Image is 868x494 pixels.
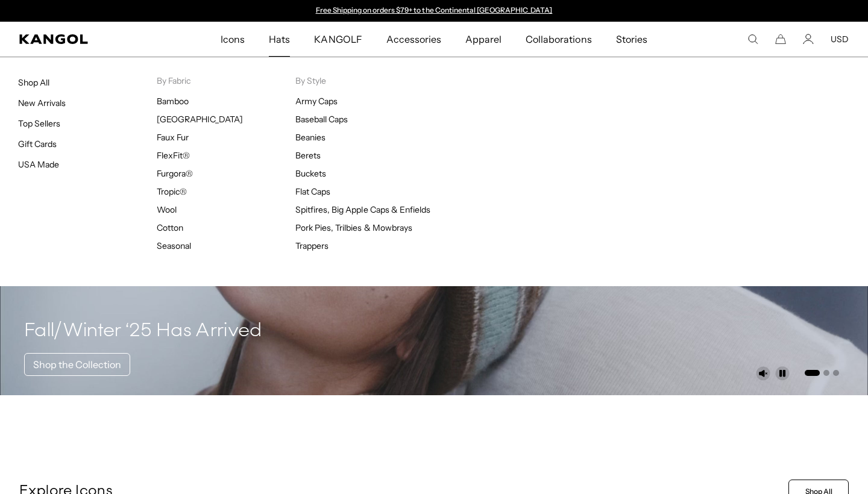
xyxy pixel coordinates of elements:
span: Icons [221,22,245,57]
a: Top Sellers [18,118,60,129]
a: Seasonal [157,240,191,251]
span: Accessories [386,22,441,57]
span: Stories [616,22,647,57]
a: Accessories [374,22,453,57]
a: Icons [209,22,257,57]
div: Announcement [310,6,558,16]
a: Collaborations [514,22,603,57]
a: Buckets [295,168,326,179]
a: Kangol [19,34,145,44]
a: Flat Caps [295,186,330,197]
slideshow-component: Announcement bar [310,6,558,16]
a: Baseball Caps [295,114,348,125]
h4: Fall/Winter ‘25 Has Arrived [24,319,262,343]
a: Shop the Collection [24,353,130,376]
span: Apparel [465,22,502,57]
a: Bamboo [157,96,189,107]
a: New Arrivals [18,98,66,108]
ul: Select a slide to show [804,367,839,377]
a: Army Caps [295,96,338,107]
a: FlexFit® [157,150,190,161]
a: Beanies [295,132,325,143]
a: USA Made [18,159,59,170]
span: Hats [269,22,290,57]
a: Spitfires, Big Apple Caps & Enfields [295,204,430,215]
a: Faux Fur [157,132,189,143]
div: 1 of 2 [310,6,558,16]
a: Pork Pies, Trilbies & Mowbrays [295,222,412,233]
a: [GEOGRAPHIC_DATA] [157,114,243,125]
button: Go to slide 3 [833,370,839,376]
button: Go to slide 1 [805,370,820,376]
a: Wool [157,204,177,215]
a: KANGOLF [302,22,374,57]
summary: Search here [747,34,758,45]
button: Go to slide 2 [823,370,829,376]
button: Pause [775,366,790,381]
button: USD [831,34,849,45]
p: By Style [295,75,434,86]
a: Tropic® [157,186,187,197]
a: Gift Cards [18,139,57,149]
span: KANGOLF [314,22,362,57]
a: Free Shipping on orders $79+ to the Continental [GEOGRAPHIC_DATA] [316,5,553,14]
a: Trappers [295,240,329,251]
a: Hats [257,22,302,57]
a: Account [803,34,814,45]
button: Cart [775,34,786,45]
a: Furgora® [157,168,193,179]
a: Stories [604,22,659,57]
p: By Fabric [157,75,295,86]
a: Apparel [453,22,514,57]
button: Unmute [756,366,770,381]
a: Cotton [157,222,183,233]
a: Shop All [18,77,49,88]
span: Collaborations [526,22,591,57]
a: Berets [295,150,321,161]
